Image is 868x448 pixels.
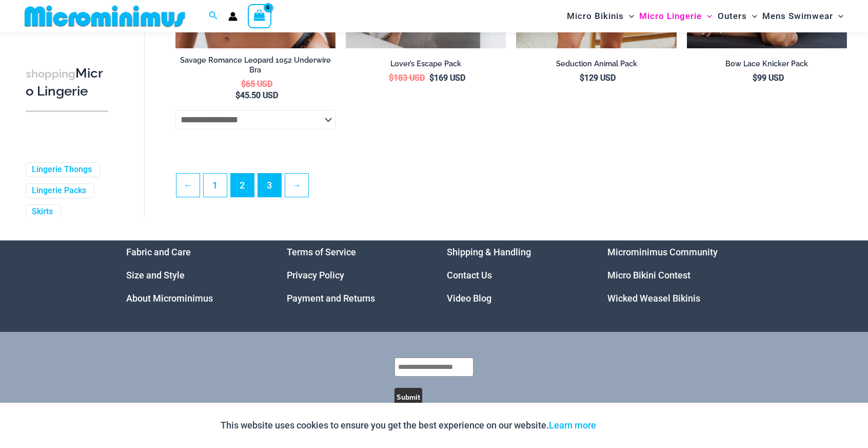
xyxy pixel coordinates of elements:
[346,59,506,72] a: Lover’s Escape Pack
[607,240,742,310] nav: Menu
[607,293,700,304] a: Wicked Weasel Bikinis
[235,90,240,100] span: $
[176,174,200,197] a: ←
[762,3,833,29] span: Mens Swimwear
[687,59,847,69] h2: Bow Lace Knicker Pack
[175,55,336,79] a: Savage Romance Leopard 1052 Underwire Bra
[126,240,261,310] aside: Footer Widget 1
[231,174,254,197] span: Page 2
[126,247,191,257] a: Fabric and Care
[26,67,75,80] span: shopping
[389,73,425,83] bdi: 183 USD
[285,174,308,197] a: →
[637,3,715,29] a: Micro LingerieMenu ToggleMenu Toggle
[549,420,596,431] a: Learn more
[447,240,582,310] nav: Menu
[32,164,92,175] a: Lingerie Thongs
[429,73,465,83] bdi: 169 USD
[607,240,742,310] aside: Footer Widget 4
[715,3,760,29] a: OutersMenu ToggleMenu Toggle
[287,270,344,281] a: Privacy Policy
[833,3,843,29] span: Menu Toggle
[447,240,582,310] aside: Footer Widget 3
[567,3,624,29] span: Micro Bikinis
[241,79,272,89] bdi: 65 USD
[32,206,53,217] a: Skirts
[175,173,847,203] nav: Product Pagination
[209,10,218,23] a: Search icon link
[447,270,492,281] a: Contact Us
[287,240,422,310] aside: Footer Widget 2
[287,247,356,257] a: Terms of Service
[287,240,422,310] nav: Menu
[753,73,757,83] span: $
[516,59,676,69] h2: Seduction Animal Pack
[624,3,634,29] span: Menu Toggle
[235,90,278,100] bdi: 45.50 USD
[687,59,847,72] a: Bow Lace Knicker Pack
[429,73,434,83] span: $
[228,12,238,21] a: Account icon link
[32,185,86,196] a: Lingerie Packs
[747,3,757,29] span: Menu Toggle
[221,418,596,433] p: This website uses cookies to ensure you get the best experience on our website.
[580,73,584,83] span: $
[126,270,185,281] a: Size and Style
[258,174,281,197] a: Page 3
[604,413,647,438] button: Accept
[26,65,108,100] h3: Micro Lingerie
[760,3,846,29] a: Mens SwimwearMenu ToggleMenu Toggle
[204,174,227,197] a: Page 1
[718,3,747,29] span: Outers
[580,73,616,83] bdi: 129 USD
[639,3,702,29] span: Micro Lingerie
[607,247,718,257] a: Microminimus Community
[241,79,246,89] span: $
[563,2,847,31] nav: Site Navigation
[287,293,375,304] a: Payment and Returns
[516,59,676,72] a: Seduction Animal Pack
[564,3,637,29] a: Micro BikinisMenu ToggleMenu Toggle
[389,73,393,83] span: $
[126,240,261,310] nav: Menu
[175,55,336,74] h2: Savage Romance Leopard 1052 Underwire Bra
[126,293,213,304] a: About Microminimus
[248,4,271,28] a: View Shopping Cart, 6 items
[447,293,491,304] a: Video Blog
[21,5,189,28] img: MM SHOP LOGO FLAT
[607,270,691,281] a: Micro Bikini Contest
[394,388,422,406] button: Submit
[702,3,712,29] span: Menu Toggle
[346,59,506,69] h2: Lover’s Escape Pack
[447,247,531,257] a: Shipping & Handling
[753,73,784,83] bdi: 99 USD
